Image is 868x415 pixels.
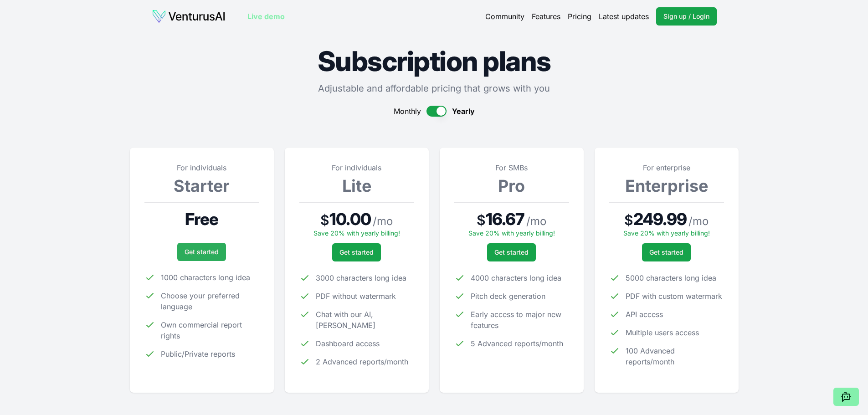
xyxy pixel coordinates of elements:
[161,319,259,341] span: Own commercial report rights
[663,12,709,21] span: Sign up / Login
[161,272,250,283] span: 1000 characters long idea
[452,106,475,117] span: Yearly
[130,82,739,95] p: Adjustable and affordable pricing that grows with you
[144,177,259,195] h3: Starter
[487,243,536,261] a: Get started
[633,210,687,228] span: 249.99
[471,338,563,349] span: 5 Advanced reports/month
[299,162,414,173] p: For individuals
[316,272,406,283] span: 3000 characters long idea
[177,243,226,261] a: Get started
[623,229,710,237] span: Save 20% with yearly billing!
[599,11,649,22] a: Latest updates
[394,106,421,117] span: Monthly
[626,272,716,283] span: 5000 characters long idea
[247,11,285,22] a: Live demo
[332,243,381,261] a: Get started
[161,348,235,359] span: Public/Private reports
[626,345,724,367] span: 100 Advanced reports/month
[526,214,546,229] span: / mo
[320,212,329,228] span: $
[471,291,545,302] span: Pitch deck generation
[316,309,414,331] span: Chat with our AI, [PERSON_NAME]
[316,338,380,349] span: Dashboard access
[316,291,396,302] span: PDF without watermark
[299,177,414,195] h3: Lite
[468,229,555,237] span: Save 20% with yearly billing!
[454,162,569,173] p: For SMBs
[609,162,724,173] p: For enterprise
[185,210,218,228] span: Free
[471,309,569,331] span: Early access to major new features
[532,11,560,22] a: Features
[454,177,569,195] h3: Pro
[624,212,633,228] span: $
[642,243,691,261] a: Get started
[485,11,524,22] a: Community
[329,210,371,228] span: 10.00
[373,214,393,229] span: / mo
[609,177,724,195] h3: Enterprise
[130,47,739,75] h1: Subscription plans
[626,309,663,320] span: API access
[656,7,717,26] a: Sign up / Login
[486,210,525,228] span: 16.67
[161,290,259,312] span: Choose your preferred language
[313,229,400,237] span: Save 20% with yearly billing!
[316,356,408,367] span: 2 Advanced reports/month
[471,272,561,283] span: 4000 characters long idea
[568,11,591,22] a: Pricing
[688,214,709,229] span: / mo
[626,327,699,338] span: Multiple users access
[144,162,259,173] p: For individuals
[152,9,226,24] img: logo
[477,212,486,228] span: $
[626,291,722,302] span: PDF with custom watermark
